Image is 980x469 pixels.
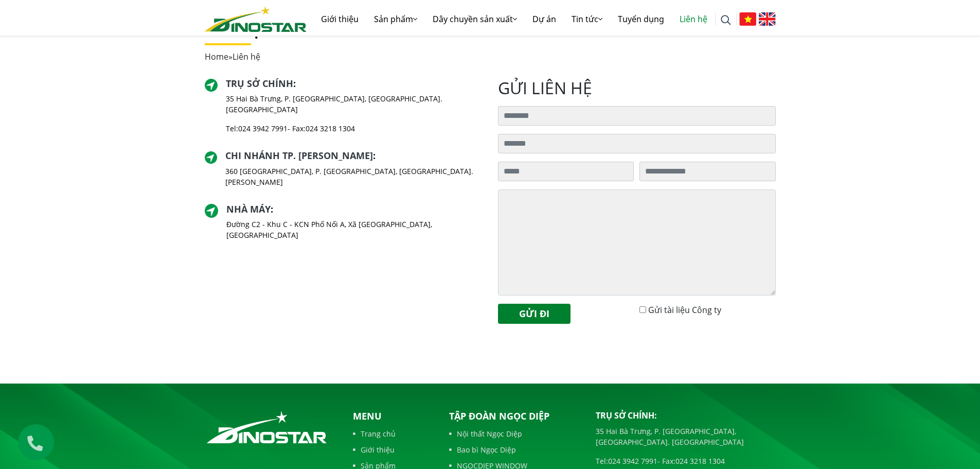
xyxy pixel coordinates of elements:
[449,409,580,423] p: Tập đoàn Ngọc Diệp
[596,409,776,422] p: Trụ sở chính:
[205,22,776,39] h1: Liên hệ
[739,12,756,26] img: Tiếng Việt
[353,409,432,423] p: Menu
[672,3,715,36] a: Liên hệ
[205,51,260,62] span: »
[205,79,218,92] img: directer
[449,428,580,439] a: Nội thất Ngọc Diệp
[721,15,731,25] img: search
[205,409,329,445] img: logo_footer
[233,51,260,62] span: Liên hệ
[226,78,482,90] h2: :
[498,78,776,98] h2: gửi liên hệ
[225,149,373,162] a: Chi nhánh TP. [PERSON_NAME]
[226,203,271,215] a: Nhà máy
[225,150,483,162] h2: :
[306,124,355,133] a: 024 3218 1304
[425,3,525,36] a: Dây chuyền sản xuất
[205,151,217,164] img: directer
[226,204,482,215] h2: :
[675,456,725,466] a: 024 3218 1304
[525,3,564,36] a: Dự án
[205,6,307,32] img: logo
[205,204,219,218] img: directer
[608,456,657,466] a: 024 3942 7991
[564,3,610,36] a: Tin tức
[498,304,571,324] button: Gửi đi
[366,3,425,36] a: Sản phẩm
[596,426,776,447] p: 35 Hai Bà Trưng, P. [GEOGRAPHIC_DATA], [GEOGRAPHIC_DATA]. [GEOGRAPHIC_DATA]
[205,51,228,62] a: Home
[353,444,432,455] a: Giới thiệu
[648,304,721,316] label: Gửi tài liệu Công ty
[226,123,482,134] p: Tel: - Fax:
[759,12,776,26] img: English
[238,124,288,133] a: 024 3942 7991
[226,77,293,90] a: Trụ sở chính
[596,456,776,466] p: Tel: - Fax:
[313,3,366,36] a: Giới thiệu
[225,166,483,187] p: 360 [GEOGRAPHIC_DATA], P. [GEOGRAPHIC_DATA], [GEOGRAPHIC_DATA]. [PERSON_NAME]
[610,3,672,36] a: Tuyển dụng
[353,428,432,439] a: Trang chủ
[226,219,482,240] p: Đường C2 - Khu C - KCN Phố Nối A, Xã [GEOGRAPHIC_DATA], [GEOGRAPHIC_DATA]
[226,93,482,115] p: 35 Hai Bà Trưng, P. [GEOGRAPHIC_DATA], [GEOGRAPHIC_DATA]. [GEOGRAPHIC_DATA]
[449,444,580,455] a: Bao bì Ngọc Diệp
